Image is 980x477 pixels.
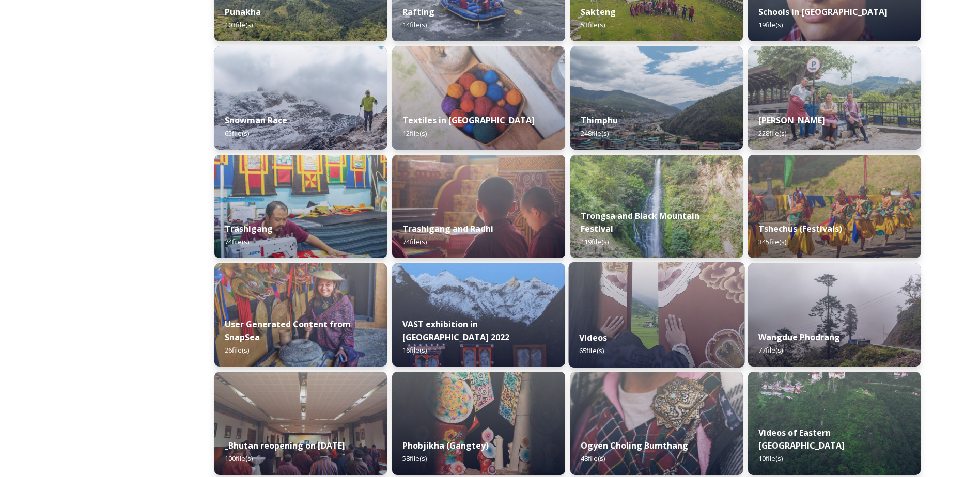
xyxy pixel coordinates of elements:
[225,237,249,246] span: 74 file(s)
[402,345,427,355] span: 16 file(s)
[225,115,287,126] strong: Snowman Race
[225,345,249,355] span: 26 file(s)
[581,440,688,451] strong: Ogyen Choling Bumthang
[581,210,699,234] strong: Trongsa and Black Mountain Festival
[402,223,493,234] strong: Trashigang and Radhi
[748,46,921,150] img: Trashi%2520Yangtse%2520090723%2520by%2520Amp%2520Sripimanwat-187.jpg
[225,6,261,18] strong: Punakha
[214,46,387,150] img: Snowman%2520Race41.jpg
[402,20,427,29] span: 14 file(s)
[402,237,427,246] span: 74 file(s)
[581,6,616,18] strong: Sakteng
[758,6,888,18] strong: Schools in [GEOGRAPHIC_DATA]
[214,372,387,475] img: DSC00319.jpg
[568,262,744,368] img: Textile.jpg
[581,129,609,138] span: 248 file(s)
[225,440,345,451] strong: _Bhutan reopening on [DATE]
[214,263,387,367] img: 0FDA4458-C9AB-4E2F-82A6-9DC136F7AE71.jpeg
[748,155,921,258] img: Dechenphu%2520Festival14.jpg
[225,20,253,29] span: 103 file(s)
[758,129,786,138] span: 228 file(s)
[402,115,535,126] strong: Textiles in [GEOGRAPHIC_DATA]
[392,372,565,475] img: Phobjika%2520by%2520Matt%2520Dutile2.jpg
[392,155,565,258] img: Trashigang%2520and%2520Rangjung%2520060723%2520by%2520Amp%2520Sripimanwat-32.jpg
[214,155,387,258] img: Trashigang%2520and%2520Rangjung%2520060723%2520by%2520Amp%2520Sripimanwat-66.jpg
[758,331,840,343] strong: Wangdue Phodrang
[758,454,783,463] span: 10 file(s)
[581,454,605,463] span: 48 file(s)
[748,372,921,475] img: East%2520Bhutan%2520-%2520Khoma%25204K%2520Color%2520Graded.jpg
[402,454,427,463] span: 58 file(s)
[579,332,607,343] strong: Videos
[225,319,351,343] strong: User Generated Content from SnapSea
[402,6,434,18] strong: Rafting
[758,223,842,234] strong: Tshechus (Festivals)
[758,115,825,126] strong: [PERSON_NAME]
[758,345,783,355] span: 77 file(s)
[570,46,743,150] img: Thimphu%2520190723%2520by%2520Amp%2520Sripimanwat-43.jpg
[758,20,783,29] span: 19 file(s)
[570,372,743,475] img: Ogyen%2520Choling%2520by%2520Matt%2520Dutile5.jpg
[570,155,743,258] img: 2022-10-01%252018.12.56.jpg
[748,263,921,367] img: 2022-10-01%252016.15.46.jpg
[579,346,604,355] span: 65 file(s)
[402,129,427,138] span: 12 file(s)
[581,20,605,29] span: 53 file(s)
[758,237,786,246] span: 345 file(s)
[225,223,273,234] strong: Trashigang
[581,237,609,246] span: 119 file(s)
[402,319,509,343] strong: VAST exhibition in [GEOGRAPHIC_DATA] 2022
[581,115,618,126] strong: Thimphu
[402,440,489,451] strong: Phobjikha (Gangtey)
[392,263,565,367] img: VAST%2520Bhutan%2520art%2520exhibition%2520in%2520Brussels3.jpg
[758,427,845,451] strong: Videos of Eastern [GEOGRAPHIC_DATA]
[392,46,565,150] img: _SCH9806.jpg
[225,129,249,138] span: 65 file(s)
[225,454,253,463] span: 100 file(s)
